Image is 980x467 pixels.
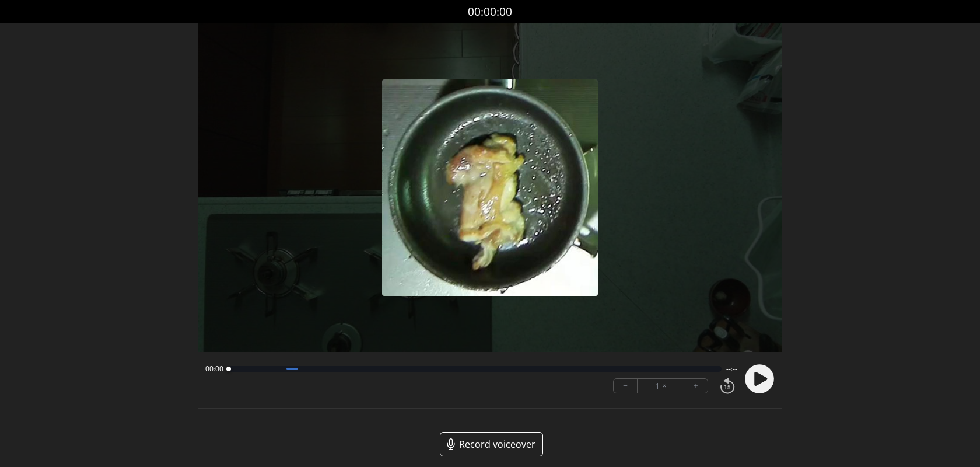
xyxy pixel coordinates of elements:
[382,79,598,296] img: Poster Image
[638,379,684,393] div: 1 ×
[440,432,543,456] a: Record voiceover
[468,4,512,20] a: 00:00:00
[614,379,638,393] button: −
[205,364,223,374] span: 00:00
[726,364,737,374] span: --:--
[459,437,535,451] span: Record voiceover
[684,379,708,393] button: +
